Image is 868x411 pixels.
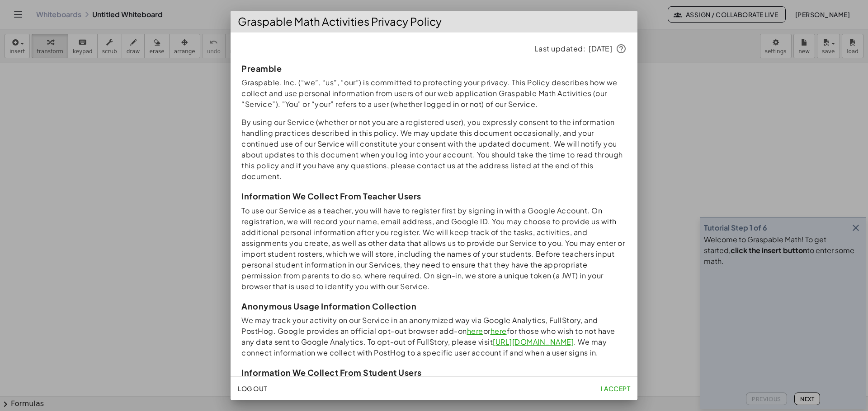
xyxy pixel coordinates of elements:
[241,301,627,311] h3: Anonymous Usage Information Collection
[241,117,627,182] p: By using our Service (whether or not you are a registered user), you expressly consent to the inf...
[241,367,627,378] h3: Information We Collect From Student Users
[597,380,634,397] button: I accept
[467,326,483,336] a: here
[231,11,637,32] div: Graspable Math Activities Privacy Policy
[241,191,627,201] h3: Information We Collect From Teacher Users
[491,326,507,336] a: here
[241,43,627,54] p: Last updated: [DATE]
[601,384,630,393] span: I accept
[241,315,627,358] p: We may track your activity on our Service in an anonymized way via Google Analytics, FullStory, a...
[234,380,271,397] button: Log Out
[238,384,267,393] span: Log Out
[241,63,627,74] h3: Preamble
[493,337,574,346] a: [URL][DOMAIN_NAME]
[241,205,627,292] p: To use our Service as a teacher, you will have to register first by signing in with a Google Acco...
[241,77,627,110] p: Graspable, Inc. (“we”, “us”, “our”) is committed to protecting your privacy. This Policy describe...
